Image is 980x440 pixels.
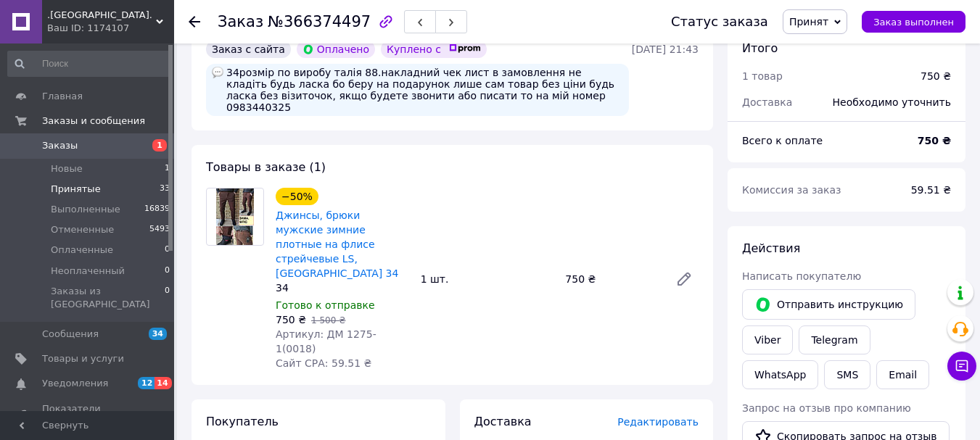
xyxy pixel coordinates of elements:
[617,416,699,428] span: Редактировать
[165,162,170,175] span: 1
[51,244,113,257] span: Оплаченные
[216,188,255,245] img: Джинсы, брюки мужские зимние плотные на флисе стрейчевые LS, Турция 34
[268,13,371,30] span: №366374497
[742,184,841,196] span: Комиссия за заказ
[911,184,951,196] span: 59.51 ₴
[47,9,156,22] span: .ГАРДЕРОБ.
[47,22,174,35] div: Ваш ID: 1174107
[789,16,828,28] span: Принят
[876,360,929,389] button: Email
[165,244,170,257] span: 0
[206,415,279,428] span: Покупатель
[51,265,125,278] span: Неоплаченный
[42,115,145,128] span: Заказы и сообщения
[742,41,778,55] span: Итого
[206,160,326,174] span: Товары в заказе (1)
[206,41,291,58] div: Заказ с сайта
[51,223,114,236] span: Отмененные
[559,269,664,289] div: 750 ₴
[152,139,167,151] span: 1
[824,360,870,389] button: SMS
[42,90,83,103] span: Главная
[155,377,171,389] span: 14
[742,270,861,282] span: Написать покупателю
[51,162,83,175] span: Новые
[276,314,306,325] span: 750 ₴
[742,96,792,108] span: Доставка
[742,402,911,414] span: Запрос на отзыв про компанию
[144,203,170,216] span: 16839
[824,86,960,118] div: Необходимо уточнить
[742,241,800,255] span: Действия
[276,299,375,311] span: Готово к отправке
[149,223,170,236] span: 5493
[138,377,155,389] span: 12
[165,265,170,278] span: 0
[742,289,915,320] button: Отправить инструкцию
[212,67,223,78] img: :speech_balloon:
[276,209,398,279] a: Джинсы, брюки мужские зимние плотные на флисе стрейчевые LS, [GEOGRAPHIC_DATA] 34
[165,285,170,311] span: 0
[218,13,263,30] span: Заказ
[474,415,532,428] span: Доставка
[799,325,870,354] a: Telegram
[51,285,165,311] span: Заказы из [GEOGRAPHIC_DATA]
[297,41,375,58] div: Оплачено
[276,281,409,295] div: 34
[449,44,481,53] img: prom
[918,135,951,146] b: 750 ₴
[670,265,699,294] a: Редактировать
[42,328,99,341] span: Сообщения
[742,70,783,82] span: 1 товар
[42,352,124,365] span: Товары и услуги
[742,135,823,146] span: Всего к оплате
[42,139,78,152] span: Заказы
[862,11,965,33] button: Заказ выполнен
[415,269,560,289] div: 1 шт.
[42,377,108,390] span: Уведомления
[160,183,170,196] span: 33
[921,69,951,83] div: 750 ₴
[7,51,171,77] input: Поиск
[51,183,101,196] span: Принятые
[632,43,699,55] time: [DATE] 21:43
[671,14,768,29] div: Статус заказа
[276,328,376,354] span: Артикул: ДМ 1275-1(0018)
[189,14,200,29] div: Вернуться назад
[947,352,976,381] button: Чат с покупателем
[149,328,167,340] span: 34
[873,17,954,28] span: Заказ выполнен
[51,203,120,216] span: Выполненные
[276,357,371,369] span: Сайт СРА: 59.51 ₴
[206,64,629,116] div: 34розмір по виробу талія 88.накладний чек лист в замовлення не кладіть будь ласка бо беру на пода...
[381,41,487,58] div: Куплено с
[742,325,793,354] a: Viber
[742,360,818,389] a: WhatsApp
[276,188,318,205] div: −50%
[42,402,134,428] span: Показатели работы компании
[311,315,345,325] span: 1 500 ₴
